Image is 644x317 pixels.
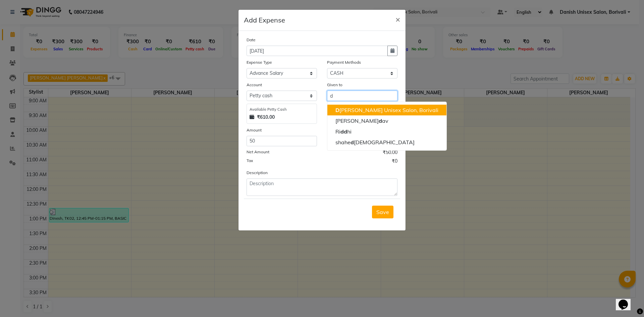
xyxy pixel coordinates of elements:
label: Tax [247,158,253,164]
div: Available Petty Cash [250,107,314,112]
h5: Add Expense [244,15,285,25]
label: Description [247,170,268,176]
strong: ₹610.00 [257,114,275,121]
span: ₹50.00 [383,149,397,158]
span: ₹0 [392,158,397,166]
ngb-highlight: [PERSON_NAME] Unisex Salon, Borivali [335,107,438,113]
input: Given to [327,91,397,101]
label: Payment Methods [327,59,361,65]
iframe: chat widget [616,290,637,310]
label: Amount [247,127,262,133]
label: Net Amount [247,149,269,155]
label: Account [247,82,262,88]
label: Date [247,37,256,43]
input: Amount [247,136,317,146]
ngb-highlight: Ri hi [335,128,352,135]
span: d [340,128,344,135]
label: Expense Type [247,59,272,65]
span: d [379,117,382,124]
span: d [351,139,354,146]
button: Save [372,206,393,218]
button: Close [390,10,406,29]
span: D [335,107,339,113]
span: d [344,128,347,135]
span: Save [376,209,389,215]
ngb-highlight: [PERSON_NAME] av [335,117,388,124]
ngb-highlight: shahe [DEMOGRAPHIC_DATA] [335,139,415,146]
label: Given to [327,82,342,88]
span: × [395,14,400,24]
